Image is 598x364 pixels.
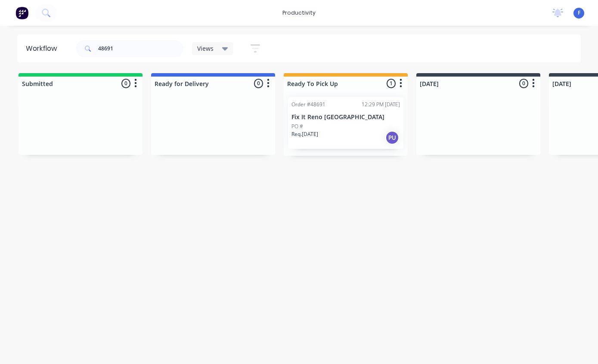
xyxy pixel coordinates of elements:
span: F [578,9,580,17]
p: Req. [DATE] [291,130,318,138]
div: productivity [278,6,320,19]
p: PO # [291,123,303,130]
div: Order #48691 [291,101,325,108]
div: PU [385,131,399,145]
div: 12:29 PM [DATE] [362,101,400,108]
img: Factory [15,6,28,19]
p: Fix It Reno [GEOGRAPHIC_DATA] [291,114,400,121]
span: Views [197,44,214,53]
input: Search for orders... [98,40,183,57]
div: Workflow [26,43,61,54]
div: Order #4869112:29 PM [DATE]Fix It Reno [GEOGRAPHIC_DATA]PO #Req.[DATE]PU [288,97,403,149]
